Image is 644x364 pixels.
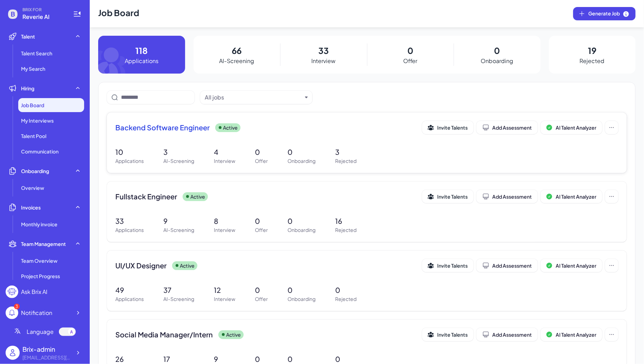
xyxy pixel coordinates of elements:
button: Invite Talents [422,190,474,203]
p: Applications [115,157,144,165]
button: AI Talent Analyzer [541,259,602,272]
p: Offer [255,157,268,165]
p: 12 [214,285,235,295]
div: Add Assessment [482,331,532,338]
p: 10 [115,147,144,157]
span: AI Talent Analyzer [556,262,596,269]
span: Reverie AI [22,13,65,21]
p: 0 [287,285,316,295]
p: Onboarding [287,157,316,165]
span: Backend Software Engineer [115,123,210,132]
span: Monthly invoice [21,221,57,228]
p: Interview [311,57,335,65]
p: Offer [403,57,418,65]
button: Invite Talents [422,121,474,134]
button: Add Assessment [476,121,538,134]
p: 4 [214,147,235,157]
p: 19 [588,44,596,57]
span: My Search [21,65,45,72]
span: AI Talent Analyzer [556,331,596,338]
p: 9 [163,216,194,226]
p: 3 [163,147,194,157]
div: flora@joinbrix.com [22,354,72,361]
span: Invite Talents [437,331,468,338]
span: Invite Talents [437,193,468,200]
button: AI Talent Analyzer [541,328,602,341]
div: Add Assessment [482,262,532,269]
p: Active [226,331,241,338]
span: UI/UX Designer [115,261,167,270]
p: AI-Screening [219,57,254,65]
p: Onboarding [287,295,316,303]
span: Team Management [21,240,66,247]
p: 3 [335,147,357,157]
p: Interview [214,226,235,234]
p: AI-Screening [163,157,194,165]
p: Interview [214,295,235,303]
p: 0 [287,147,316,157]
span: Communication [21,148,59,155]
p: 33 [318,44,329,57]
button: All jobs [205,93,302,102]
p: 0 [255,285,268,295]
div: Notification [21,309,52,317]
div: Ask Brix AI [21,288,47,296]
span: Invoices [21,204,41,211]
span: Fullstack Engineer [115,192,177,201]
button: Add Assessment [476,190,538,203]
p: 66 [232,44,242,57]
button: Add Assessment [476,259,538,272]
span: Language [27,328,54,336]
div: All jobs [205,93,224,102]
p: Applications [115,226,144,234]
p: 0 [287,216,316,226]
p: 33 [115,216,144,226]
p: Active [223,124,238,131]
p: Active [180,262,195,269]
div: Brix-admin [22,344,72,354]
p: AI-Screening [163,295,194,303]
p: Applications [115,295,144,303]
div: Add Assessment [482,124,532,131]
p: Applications [125,57,158,65]
button: Invite Talents [422,259,474,272]
span: Invite Talents [437,124,468,131]
span: Project Progress [21,273,60,280]
p: Rejected [335,295,357,303]
img: user_logo.png [6,346,20,360]
p: 0 [335,285,357,295]
p: 118 [135,44,148,57]
span: BRIX FOR [22,7,65,13]
div: 3 [14,304,20,309]
p: Onboarding [481,57,513,65]
span: Onboarding [21,167,49,174]
span: AI Talent Analyzer [556,193,596,200]
p: 49 [115,285,144,295]
p: 16 [335,216,357,226]
button: AI Talent Analyzer [541,190,602,203]
p: Interview [214,157,235,165]
p: Active [190,193,205,200]
span: AI Talent Analyzer [556,124,596,131]
p: Rejected [580,57,605,65]
div: Add Assessment [482,193,532,200]
p: Rejected [335,226,357,234]
span: Talent [21,33,35,40]
p: Offer [255,226,268,234]
p: 8 [214,216,235,226]
button: AI Talent Analyzer [541,121,602,134]
button: Add Assessment [476,328,538,341]
button: Generate Job [573,7,636,20]
p: Onboarding [287,226,316,234]
span: Overview [21,184,44,191]
span: Hiring [21,85,34,92]
span: Job Board [21,102,44,109]
button: Invite Talents [422,328,474,341]
p: 0 [407,44,413,57]
p: AI-Screening [163,226,194,234]
p: 0 [494,44,500,57]
span: Generate Job [588,10,630,18]
span: Social Media Manager/Intern [115,330,213,339]
span: Team Overview [21,257,57,264]
p: Rejected [335,157,357,165]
